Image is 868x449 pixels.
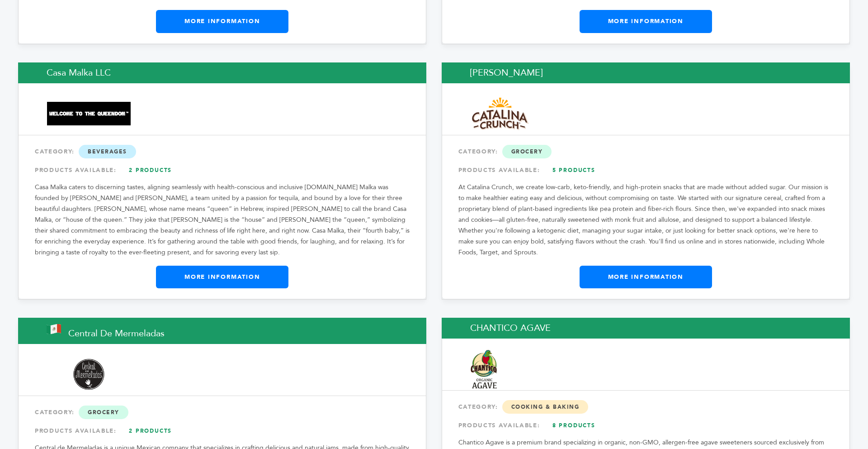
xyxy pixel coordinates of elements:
h2: Central de Mermeladas [18,318,426,344]
img: Central de Mermeladas [47,359,131,390]
a: More Information [580,266,712,288]
h2: [PERSON_NAME] [442,62,850,83]
p: Casa Malka caters to discerning tastes, aligning seamlessly with health-conscious and inclusive [... [35,182,410,258]
a: More Information [156,266,288,288]
a: More Information [156,10,288,33]
p: At Catalina Crunch, we create low-carb, keto-friendly, and high-protein snacks that are made with... [458,182,833,258]
div: CATEGORY: [35,404,410,420]
div: CATEGORY: [458,399,833,415]
img: CHANTICO AGAVE [471,350,497,388]
a: 8 Products [542,417,605,434]
a: 5 Products [542,162,605,178]
h2: CHANTICO AGAVE [442,318,850,339]
img: Catalina Snacks [471,95,530,133]
img: Casa Malka LLC [47,102,131,126]
span: Cooking & Baking [502,400,589,414]
div: PRODUCTS AVAILABLE: [35,162,410,178]
h2: Casa Malka LLC [18,62,426,83]
div: CATEGORY: [35,143,410,160]
span: Beverages [79,145,136,158]
div: CATEGORY: [458,143,833,160]
div: PRODUCTS AVAILABLE: [35,423,410,439]
div: PRODUCTS AVAILABLE: [458,162,833,178]
a: More Information [580,10,712,33]
div: PRODUCTS AVAILABLE: [458,417,833,434]
a: 2 Products [119,423,182,439]
span: Grocery [79,406,128,419]
img: This brand is from Mexico (MX) [47,324,61,334]
a: 2 Products [119,162,182,178]
span: Grocery [502,145,552,158]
